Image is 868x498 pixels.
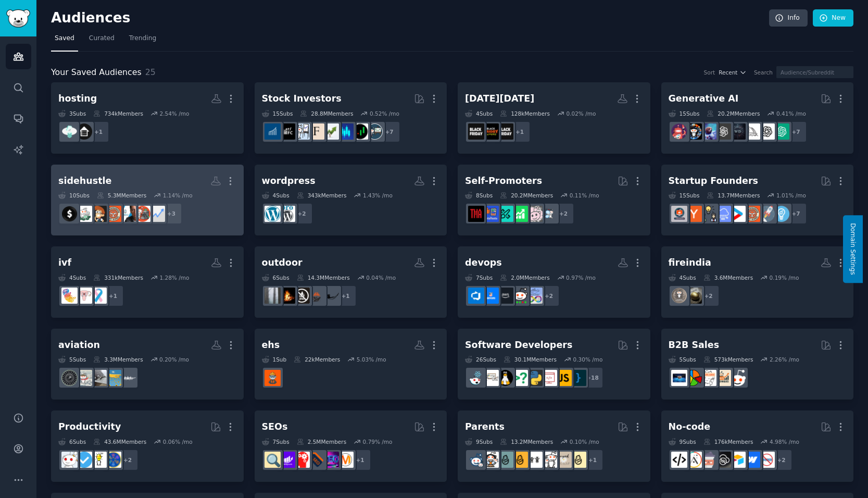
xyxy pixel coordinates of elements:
[661,410,854,482] a: No-code9Subs176kMembers4.98% /mo+2nocodewebflowAirtableNoCodeSaaSnocodelowcodeAdaloNoCodeMovement
[294,452,310,468] img: TechSEO
[773,206,789,222] img: Entrepreneur
[367,123,383,140] img: stocks
[51,329,244,400] a: aviation5Subs3.3MMembers0.20% /moAviationHistoryaviationmemesaviationmaintenanceflyingaviation
[570,452,586,468] img: Parenting
[255,165,447,236] a: wordpress4Subs343kMembers1.43% /mo+2ProWordPressWordpress
[465,256,502,269] div: devops
[279,288,295,304] img: camping
[729,206,746,222] img: startup
[512,206,528,222] img: selfpromotion
[366,274,396,281] div: 0.04 % /mo
[91,288,107,304] img: InfertilityBabies
[465,438,493,445] div: 9 Sub s
[93,356,143,363] div: 3.3M Members
[76,288,92,304] img: infertility
[262,192,290,199] div: 4 Sub s
[265,370,281,386] img: SafetyProfessionals
[255,82,447,154] a: Stock Investors15Subs28.8MMembers0.52% /mo+7stocksDaytradingStockMarketinvestingfinanceoptionsFin...
[686,288,702,304] img: FatFIREIndia
[582,367,603,389] div: + 18
[55,34,74,43] span: Saved
[91,370,107,386] img: aviationmaintenance
[483,452,499,468] img: parentsofmultiples
[337,123,354,140] img: StockMarket
[335,285,357,307] div: + 1
[58,438,86,445] div: 6 Sub s
[61,370,78,386] img: aviation
[120,206,136,222] img: sweatystartup
[729,452,746,468] img: Airtable
[465,420,505,433] div: Parents
[125,30,160,52] a: Trending
[93,274,143,281] div: 331k Members
[468,206,484,222] img: TestMyApp
[671,370,687,386] img: B_2_B_Selling_Tips
[149,206,165,222] img: juststart
[759,206,775,222] img: startups
[700,123,716,140] img: StableDiffusion
[61,452,78,468] img: productivity
[671,288,687,304] img: IndiaInvestments
[51,410,244,482] a: Productivity6Subs43.6MMembers0.06% /mo+2LifeProTipslifehacksgetdisciplinedproductivity
[265,123,281,140] img: dividends
[661,165,854,236] a: Startup Founders15Subs13.7MMembers1.01% /mo+7EntrepreneurstartupsEntrepreneurRideAlongstartupSaaS...
[58,175,111,188] div: sidehustle
[76,206,92,222] img: thesidehustle
[468,452,484,468] img: Parents
[159,110,189,117] div: 2.54 % /mo
[265,206,281,222] img: Wordpress
[686,206,702,222] img: ycombinator
[51,82,244,154] a: hosting3Subs734kMembers2.54% /mo+1selfhostedwebhosting
[297,192,347,199] div: 343k Members
[776,192,806,199] div: 1.01 % /mo
[262,175,316,188] div: wordpress
[58,256,71,269] div: ivf
[483,123,499,140] img: BlackFridayRumors
[58,274,86,281] div: 4 Sub s
[570,438,599,445] div: 0.10 % /mo
[58,356,86,363] div: 5 Sub s
[145,67,156,77] span: 25
[105,206,121,222] img: EntrepreneurRideAlong
[51,246,244,318] a: ivf4Subs331kMembers1.28% /mo+1InfertilityBabiesinfertilityIVF
[483,288,499,304] img: DevOpsLinks
[300,110,353,117] div: 28.8M Members
[465,274,493,281] div: 7 Sub s
[497,123,513,140] img: TheBlackFriday
[843,215,863,283] button: Domain Settings
[97,192,146,199] div: 5.3M Members
[776,66,853,78] input: Audience/Subreddit
[552,203,574,225] div: + 2
[279,206,295,222] img: ProWordPress
[512,452,528,468] img: NewParents
[370,110,399,117] div: 0.52 % /mo
[669,356,696,363] div: 5 Sub s
[323,123,339,140] img: investing
[76,370,92,386] img: flying
[512,288,528,304] img: sysadmin
[120,370,136,386] img: AviationHistory
[58,92,97,105] div: hosting
[85,30,118,52] a: Curated
[297,438,346,445] div: 2.5M Members
[51,30,78,52] a: Saved
[58,420,121,433] div: Productivity
[159,356,189,363] div: 0.20 % /mo
[279,123,295,140] img: FinancialCareers
[483,370,499,386] img: learnpython
[468,370,484,386] img: reactjs
[776,110,806,117] div: 0.41 % /mo
[686,452,702,468] img: Adalo
[566,110,596,117] div: 0.02 % /mo
[769,9,808,27] a: Info
[363,192,393,199] div: 1.43 % /mo
[785,203,807,225] div: + 7
[570,370,586,386] img: programming
[468,288,484,304] img: azuredevops
[93,438,146,445] div: 43.6M Members
[291,203,313,225] div: + 2
[279,452,295,468] img: seogrowth
[87,121,109,143] div: + 1
[93,110,143,117] div: 734k Members
[686,370,702,386] img: B2BSales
